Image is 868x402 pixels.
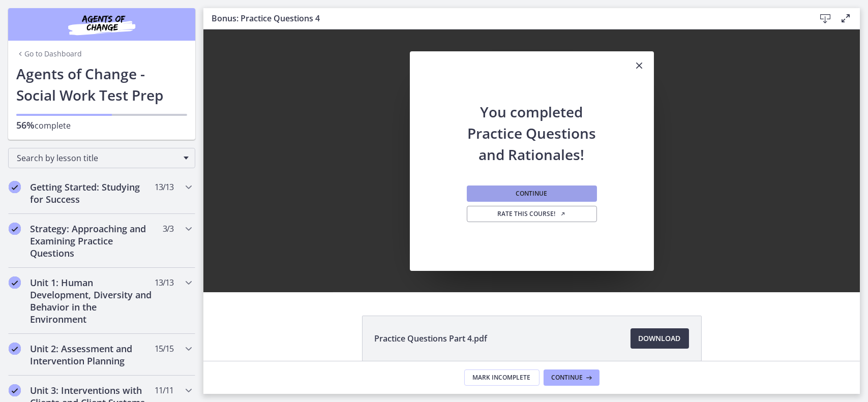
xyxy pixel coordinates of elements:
[467,206,597,222] a: Rate this course! Opens in a new window
[9,343,21,355] i: Completed
[17,152,178,164] span: Search by lesson title
[212,12,799,24] h3: Bonus: Practice Questions 4
[16,119,35,131] span: 56%
[41,12,163,37] img: Agents of Change
[155,384,173,396] span: 11 / 11
[473,374,531,382] span: Mark Incomplete
[16,63,187,106] h1: Agents of Change - Social Work Test Prep
[30,276,154,325] h2: Unit 1: Human Development, Diversity and Behavior in the Environment
[9,223,21,235] i: Completed
[30,223,154,259] h2: Strategy: Approaching and Examining Practice Questions
[9,276,21,289] i: Completed
[464,369,540,386] button: Mark Incomplete
[497,210,566,218] span: Rate this course!
[16,119,187,132] p: complete
[155,276,173,289] span: 13 / 13
[552,374,583,382] span: Continue
[467,185,597,202] button: Continue
[631,328,689,349] a: Download
[544,369,600,386] button: Continue
[639,332,681,345] span: Download
[9,384,21,396] i: Completed
[9,181,21,193] i: Completed
[155,343,173,355] span: 15 / 15
[560,211,566,217] i: Opens in a new window
[8,148,195,168] div: Search by lesson title
[163,223,173,235] span: 3 / 3
[30,181,154,205] h2: Getting Started: Studying for Success
[16,49,82,59] a: Go to Dashboard
[465,81,599,165] h2: You completed Practice Questions and Rationales!
[30,343,154,367] h2: Unit 2: Assessment and Intervention Planning
[155,181,173,193] span: 13 / 13
[516,190,548,198] span: Continue
[375,332,488,345] span: Practice Questions Part 4.pdf
[625,51,654,81] button: Close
